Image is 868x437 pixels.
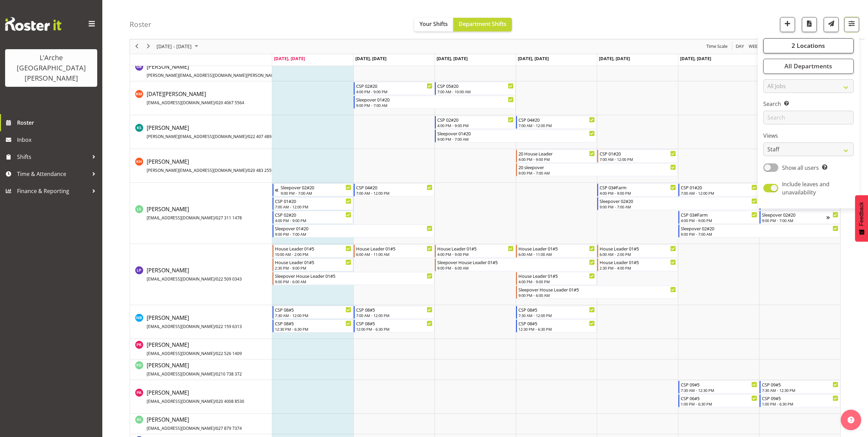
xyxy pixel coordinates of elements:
span: [DATE], [DATE] [355,55,386,62]
div: Nena Barwell"s event - CSP 08#5 Begin From Tuesday, October 7, 2025 at 12:00:00 PM GMT+13:00 Ends... [354,319,434,332]
div: CSP 09#5 [762,381,838,388]
div: CSP 04#20 [518,116,595,123]
div: Nena Barwell"s event - CSP 08#5 Begin From Monday, October 6, 2025 at 7:30:00 AM GMT+13:00 Ends A... [273,306,353,319]
div: Katherine Shaw"s event - CSP 04#20 Begin From Thursday, October 9, 2025 at 7:00:00 AM GMT+13:00 E... [516,116,597,129]
div: 9:00 PM - 7:00 AM [600,204,757,209]
div: 4:00 PM - 9:00 PM [600,190,676,196]
div: 7:30 AM - 12:00 PM [518,313,595,318]
div: Pranisha Adhikari"s event - CSP 09#5 Begin From Sunday, October 12, 2025 at 1:00:00 PM GMT+13:00 ... [760,394,840,407]
h4: Roster [130,21,151,28]
div: Leanne Smith"s event - CSP 01#20 Begin From Saturday, October 11, 2025 at 7:00:00 AM GMT+13:00 En... [678,183,759,196]
div: 10:00 AM - 2:00 PM [275,251,351,257]
div: 7:30 AM - 12:30 PM [681,387,757,393]
div: House Leader 01#5 [275,245,351,252]
div: 9:00 PM - 6:00 AM [275,279,432,284]
div: Sleepover 01#20 [275,225,432,232]
a: [PERSON_NAME][EMAIL_ADDRESS][DOMAIN_NAME]/022 526 1409 [147,341,242,357]
label: Search [763,100,854,108]
div: CSP 08#5 [518,306,595,313]
td: Pranisha Adhikari resource [130,380,272,414]
span: [PERSON_NAME][EMAIL_ADDRESS][DOMAIN_NAME] [147,134,247,139]
span: / [247,167,248,173]
div: 12:30 PM - 6:30 PM [518,326,595,332]
span: [EMAIL_ADDRESS][DOMAIN_NAME] [147,425,215,431]
span: Time & Attendance [17,169,89,179]
div: 9:00 PM - 7:00 AM [275,231,432,237]
div: Kartik Mahajan"s event - CSP 05#20 Begin From Wednesday, October 8, 2025 at 7:00:00 AM GMT+13:00 ... [435,82,515,95]
a: [PERSON_NAME][EMAIL_ADDRESS][DOMAIN_NAME]/020 4008 8530 [147,388,244,405]
td: Roisin Smith resource [130,414,272,434]
div: October 06 - 12, 2025 [154,39,202,54]
div: 6:00 AM - 11:00 AM [518,251,595,257]
button: Feedback - Show survey [855,195,868,242]
span: Week [748,42,761,51]
button: Time Scale [705,42,729,51]
div: Nena Barwell"s event - CSP 08#5 Begin From Thursday, October 9, 2025 at 7:30:00 AM GMT+13:00 Ends... [516,306,597,319]
div: 4:00 PM - 9:00 PM [518,279,595,284]
div: Kartik Mahajan"s event - Sleepover 01#20 Begin From Tuesday, October 7, 2025 at 9:00:00 PM GMT+13... [354,96,515,109]
span: [DATE], [DATE] [437,55,468,62]
div: 9:00 PM - 6:00 AM [437,265,595,271]
input: Search [763,111,854,125]
td: Gillian Bradshaw resource [130,61,272,81]
div: CSP 08#5 [275,306,351,313]
div: Lydia Peters"s event - House Leader 01#5 Begin From Friday, October 10, 2025 at 6:00:00 AM GMT+13... [597,245,678,258]
div: Kathryn Hunt"s event - 20 sleepover Begin From Thursday, October 9, 2025 at 9:00:00 PM GMT+13:00 ... [516,163,678,176]
div: 12:00 PM - 6:30 PM [356,326,432,332]
div: CSP 01#20 [275,197,351,204]
button: Your Shifts [414,18,453,31]
span: / [215,276,216,282]
span: / [247,134,248,139]
span: [PERSON_NAME] [147,389,244,405]
span: [DATE], [DATE] [518,55,549,62]
label: Views [763,132,854,140]
div: 7:00 AM - 12:00 PM [518,123,595,128]
span: [EMAIL_ADDRESS][DOMAIN_NAME] [147,215,215,221]
span: 2 Locations [792,42,825,50]
a: [PERSON_NAME][EMAIL_ADDRESS][DOMAIN_NAME]/027 879 7374 [147,415,242,432]
span: [PERSON_NAME][EMAIL_ADDRESS][DOMAIN_NAME][PERSON_NAME] [147,72,279,78]
div: 7:30 AM - 12:30 PM [762,387,838,393]
span: [EMAIL_ADDRESS][DOMAIN_NAME] [147,276,215,282]
div: Leanne Smith"s event - Sleepover 02#20 Begin From Sunday, October 12, 2025 at 9:00:00 PM GMT+13:0... [760,211,840,224]
div: 4:00 PM - 9:00 PM [437,251,514,257]
div: Nena Barwell"s event - CSP 08#5 Begin From Thursday, October 9, 2025 at 12:30:00 PM GMT+13:00 End... [516,319,597,332]
div: CSP 09#5 [762,395,838,401]
div: CSP 01#20 [600,150,676,157]
td: Kathryn Hunt resource [130,149,272,183]
span: 027 879 7374 [216,425,242,431]
td: Pauline Denton resource [130,359,272,380]
div: Lydia Peters"s event - House Leader 01#5 Begin From Friday, October 10, 2025 at 2:30:00 PM GMT+13... [597,258,678,271]
span: Feedback [858,202,865,226]
div: Leanne Smith"s event - CSP 03#Farm Begin From Friday, October 10, 2025 at 4:00:00 PM GMT+13:00 En... [597,183,678,196]
div: 9:00 PM - 7:00 AM [281,190,351,196]
span: [PERSON_NAME] [147,361,242,377]
div: House Leader 01#5 [518,272,595,279]
div: Lydia Peters"s event - Sleepover House Leader 01#5 Begin From Monday, October 6, 2025 at 9:00:00 ... [273,272,434,285]
span: Finance & Reporting [17,186,89,196]
img: help-xxl-2.png [848,416,854,423]
button: Send a list of all shifts for the selected filtered period to all rostered employees. [824,17,839,32]
span: 022 526 1409 [216,351,242,356]
span: Department Shifts [459,20,506,28]
div: 6:00 AM - 2:00 PM [600,251,676,257]
a: [PERSON_NAME][EMAIL_ADDRESS][DOMAIN_NAME]/0210 738 372 [147,361,242,378]
div: Pranisha Adhikari"s event - CSP 09#5 Begin From Sunday, October 12, 2025 at 7:30:00 AM GMT+13:00 ... [760,381,840,394]
div: previous period [131,39,143,54]
span: Time Scale [706,42,728,51]
div: Lydia Peters"s event - House Leader 01#5 Begin From Monday, October 6, 2025 at 10:00:00 AM GMT+13... [273,245,353,258]
span: 027 311 1478 [216,215,242,221]
div: CSP 09#5 [681,381,757,388]
button: October 2025 [156,42,201,51]
button: Timeline Week [748,42,762,51]
span: 022 509 0343 [216,276,242,282]
span: [EMAIL_ADDRESS][DOMAIN_NAME] [147,371,215,377]
div: CSP 04#20 [356,184,432,191]
span: [PERSON_NAME] [147,341,242,357]
div: Lydia Peters"s event - House Leader 01#5 Begin From Tuesday, October 7, 2025 at 6:00:00 AM GMT+13... [354,245,434,258]
span: / [215,425,216,431]
a: [PERSON_NAME][EMAIL_ADDRESS][DOMAIN_NAME]/022 159 6313 [147,314,242,330]
img: Rosterit website logo [5,17,61,31]
span: Your Shifts [420,20,448,28]
span: Day [735,42,745,51]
